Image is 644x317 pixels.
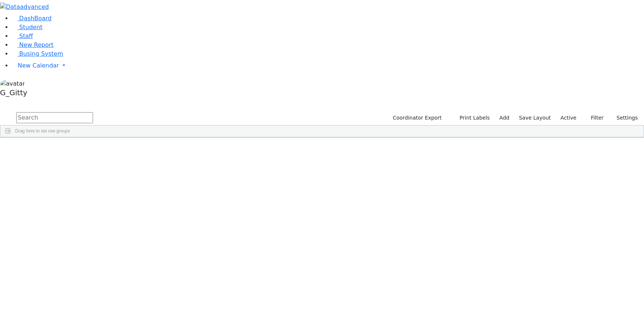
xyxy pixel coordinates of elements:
span: Student [19,24,42,31]
button: Filter [581,112,607,124]
a: Staff [12,32,33,39]
button: Coordinator Export [388,112,445,124]
span: New Calendar [18,62,59,69]
a: New Report [12,41,54,48]
a: Add [496,112,513,124]
a: Busing System [12,50,63,57]
a: Student [12,24,42,31]
a: DashBoard [12,15,52,22]
span: Drag here to set row groups [15,128,70,134]
a: New Calendar [12,58,644,73]
input: Search [16,112,93,123]
label: Active [557,112,580,124]
span: New Report [19,41,54,48]
span: Staff [19,32,33,39]
span: DashBoard [19,15,52,22]
button: Save Layout [516,112,554,124]
button: Print Labels [451,112,493,124]
button: Settings [607,112,641,124]
span: Busing System [19,50,63,57]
